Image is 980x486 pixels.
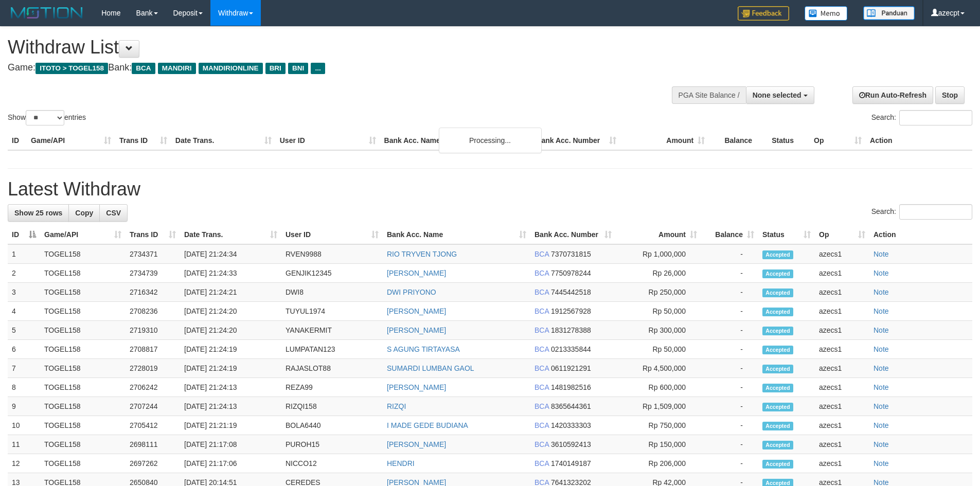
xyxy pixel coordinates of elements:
td: 1 [8,244,40,264]
td: Rp 1,000,000 [616,244,701,264]
td: BOLA6440 [281,416,383,435]
a: Show 25 rows [8,204,69,222]
td: TOGEL158 [40,378,126,397]
td: 2706242 [126,378,180,397]
td: 8 [8,378,40,397]
a: Copy [68,204,100,222]
span: Accepted [762,460,793,469]
span: BCA [534,383,549,391]
td: 2 [8,264,40,283]
td: 2705412 [126,416,180,435]
th: Action [869,225,972,244]
td: RAJASLOT88 [281,359,383,378]
span: Copy 1831278388 to clipboard [551,326,591,334]
span: BCA [534,307,549,315]
th: User ID: activate to sort column ascending [281,225,383,244]
td: Rp 206,000 [616,454,701,473]
td: Rp 250,000 [616,283,701,302]
a: RIZQI [387,402,406,410]
td: TOGEL158 [40,321,126,340]
th: Action [866,131,972,150]
td: 2708236 [126,302,180,321]
td: azecs1 [815,321,869,340]
a: [PERSON_NAME] [387,269,446,277]
span: BCA [534,250,549,258]
td: [DATE] 21:21:19 [180,416,281,435]
th: Game/API [27,131,115,150]
span: Accepted [762,250,793,259]
td: Rp 26,000 [616,264,701,283]
td: DWI8 [281,283,383,302]
th: Date Trans.: activate to sort column ascending [180,225,281,244]
td: azecs1 [815,244,869,264]
th: Bank Acc. Number [532,131,620,150]
td: [DATE] 21:24:33 [180,264,281,283]
span: Copy 1420333303 to clipboard [551,421,591,429]
input: Search: [899,110,972,125]
a: Note [874,383,889,391]
td: 2707244 [126,397,180,416]
td: Rp 50,000 [616,340,701,359]
td: - [701,264,758,283]
td: TOGEL158 [40,416,126,435]
span: BCA [534,421,549,429]
a: Note [874,326,889,334]
td: - [701,435,758,454]
td: 9 [8,397,40,416]
td: RVEN9988 [281,244,383,264]
h1: Latest Withdraw [8,179,972,200]
td: azecs1 [815,416,869,435]
span: ... [311,63,325,74]
span: BCA [534,326,549,334]
span: Copy 1481982516 to clipboard [551,383,591,391]
td: 2719310 [126,321,180,340]
td: - [701,397,758,416]
a: [PERSON_NAME] [387,383,446,391]
td: Rp 750,000 [616,416,701,435]
span: Accepted [762,441,793,449]
a: Note [874,440,889,448]
td: TUYUL1974 [281,302,383,321]
button: None selected [746,86,814,104]
td: RIZQI158 [281,397,383,416]
th: Balance [709,131,768,150]
img: Button%20Memo.svg [805,6,848,21]
th: Op: activate to sort column ascending [815,225,869,244]
th: Bank Acc. Number: activate to sort column ascending [530,225,616,244]
a: Note [874,459,889,467]
a: Note [874,288,889,296]
td: 3 [8,283,40,302]
td: - [701,359,758,378]
th: ID [8,131,27,150]
th: Trans ID: activate to sort column ascending [126,225,180,244]
a: DWI PRIYONO [387,288,436,296]
img: Feedback.jpg [738,6,789,21]
td: 2698111 [126,435,180,454]
td: Rp 50,000 [616,302,701,321]
a: Note [874,421,889,429]
td: 11 [8,435,40,454]
span: BCA [534,288,549,296]
td: Rp 1,509,000 [616,397,701,416]
td: [DATE] 21:24:20 [180,302,281,321]
td: azecs1 [815,340,869,359]
td: azecs1 [815,283,869,302]
td: - [701,302,758,321]
img: MOTION_logo.png [8,5,86,21]
td: Rp 600,000 [616,378,701,397]
a: Note [874,364,889,372]
span: MANDIRIONLINE [199,63,263,74]
th: Trans ID [115,131,171,150]
span: Copy 8365644361 to clipboard [551,402,591,410]
span: CSV [106,209,121,217]
th: Bank Acc. Name: activate to sort column ascending [383,225,530,244]
span: BCA [534,269,549,277]
th: Status [768,131,810,150]
td: - [701,416,758,435]
th: Status: activate to sort column ascending [758,225,815,244]
td: TOGEL158 [40,264,126,283]
th: Bank Acc. Name [380,131,532,150]
td: [DATE] 21:24:20 [180,321,281,340]
th: Balance: activate to sort column ascending [701,225,758,244]
td: 5 [8,321,40,340]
